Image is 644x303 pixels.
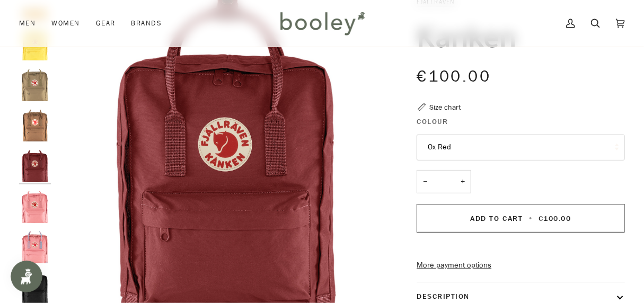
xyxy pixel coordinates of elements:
span: €100.00 [539,213,571,224]
button: − [417,170,434,194]
img: Fjallraven Kanken Khaki Dust - Booley Galway [19,110,51,141]
span: Brands [131,18,162,29]
img: Fjallraven Kanken Pink / Long Stripes - Booley Galway [19,231,51,263]
input: Quantity [417,170,471,194]
button: + [454,170,471,194]
img: Fjallraven Kanken Ox Red - Booley Galway [19,150,51,182]
button: Ox Red [417,135,625,161]
div: Size chart [429,102,461,113]
span: • [526,213,536,224]
span: Colour [417,116,448,127]
img: Fjallraven Kanken Pink - Booley Galway [19,191,51,223]
span: Men [19,18,36,29]
span: Add to Cart [471,213,523,224]
a: More payment options [417,260,625,271]
span: €100.00 [417,66,491,87]
img: Fjallraven Kanken Clay - Booley Galway [19,69,51,101]
img: Booley [276,8,368,39]
button: Add to Cart • €100.00 [417,204,625,233]
iframe: Button to open loyalty program pop-up [11,261,42,292]
span: Gear [96,18,116,29]
span: Women [51,18,80,29]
